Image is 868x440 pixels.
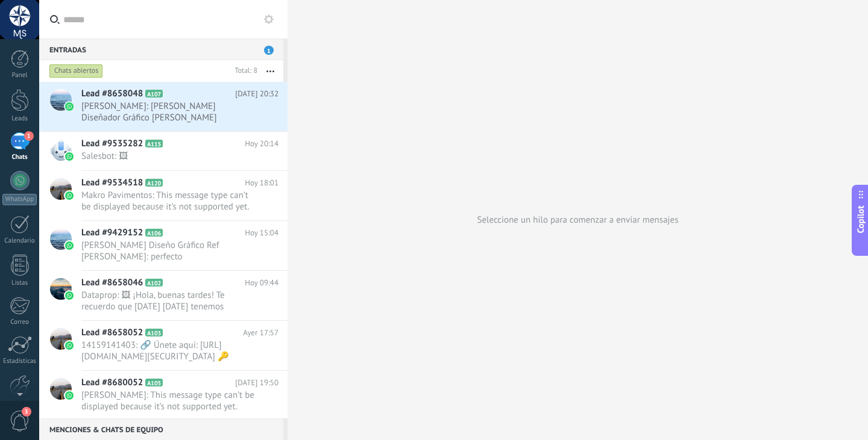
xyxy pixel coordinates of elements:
a: Lead #9429152 A106 Hoy 15:04 [PERSON_NAME] Diseño Gráfico Ref [PERSON_NAME]: perfecto [39,221,288,270]
a: Lead #8680052 A105 [DATE] 19:50 [PERSON_NAME]: This message type can’t be displayed because it’s ... [39,371,288,420]
img: waba.svg [65,152,74,161]
span: Dataprop: 🖼 ¡Hola, buenas tardes! Te recuerdo que [DATE] [DATE] tenemos capacitación 😊 📅 Fecha: [... [81,290,256,312]
div: Panel [2,72,37,79]
button: Más [257,60,283,82]
div: Entradas [39,39,283,60]
span: A120 [145,179,163,187]
a: Lead #8658046 A102 Hoy 09:44 Dataprop: 🖼 ¡Hola, buenas tardes! Te recuerdo que [DATE] [DATE] tene... [39,271,288,320]
img: waba.svg [65,102,74,111]
span: Hoy 09:44 [245,277,278,289]
span: [DATE] 20:32 [235,88,278,100]
span: Makro Pavimentos: This message type can’t be displayed because it’s not supported yet. [81,190,256,212]
img: waba.svg [65,391,74,400]
span: Lead #9429152 [81,227,143,239]
span: A105 [145,379,163,386]
a: Lead #9534518 A120 Hoy 18:01 Makro Pavimentos: This message type can’t be displayed because it’s ... [39,171,288,220]
img: waba.svg [65,241,74,250]
span: A102 [145,279,163,287]
div: Calendario [2,237,37,245]
span: Lead #8658046 [81,277,143,289]
span: 1 [24,131,34,141]
div: WhatsApp [2,194,37,205]
span: A107 [145,90,163,98]
span: Salesbot: 🖼 [81,150,256,162]
div: Correo [2,318,37,326]
div: Chats [2,153,37,161]
span: Lead #9534518 [81,177,143,189]
span: Lead #8680052 [81,377,143,389]
a: Lead #8658052 A103 Ayer 17:57 14159141403: 🔗 Únete aquí: [URL][DOMAIN_NAME][SECURITY_DATA] 🔑 Cont... [39,321,288,370]
span: [PERSON_NAME]: This message type can’t be displayed because it’s not supported yet. [81,389,256,412]
span: 14159141403: 🔗 Únete aquí: [URL][DOMAIN_NAME][SECURITY_DATA] 🔑 Contraseña de la reu... [81,339,256,362]
a: Lead #9535282 A115 Hoy 20:14 Salesbot: 🖼 [39,132,288,170]
span: Hoy 20:14 [245,138,278,150]
span: [DATE] 19:50 [235,377,278,389]
img: waba.svg [65,341,74,350]
span: 3 [22,407,31,417]
span: Hoy 15:04 [245,227,278,239]
span: [PERSON_NAME]: [PERSON_NAME] Diseñador Gráfico [PERSON_NAME] [PHONE_NUMBER] [81,101,256,123]
span: A115 [145,140,163,147]
span: Lead #8658052 [81,327,143,339]
span: 1 [264,46,274,55]
div: Leads [2,115,37,123]
div: Total: 8 [230,65,257,77]
span: Ayer 17:57 [243,327,278,339]
div: Estadísticas [2,358,37,365]
span: Lead #9535282 [81,138,143,150]
div: Chats abiertos [49,64,103,78]
span: [PERSON_NAME] Diseño Gráfico Ref [PERSON_NAME]: perfecto [81,240,256,262]
div: Menciones & Chats de equipo [39,418,283,440]
img: waba.svg [65,291,74,300]
span: Copilot [855,205,867,233]
img: waba.svg [65,191,74,200]
a: Lead #8658048 A107 [DATE] 20:32 [PERSON_NAME]: [PERSON_NAME] Diseñador Gráfico [PERSON_NAME] [PHO... [39,82,288,131]
span: A103 [145,329,163,336]
div: Listas [2,279,37,287]
span: A106 [145,229,163,237]
span: Lead #8658048 [81,88,143,100]
span: Hoy 18:01 [245,177,278,189]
